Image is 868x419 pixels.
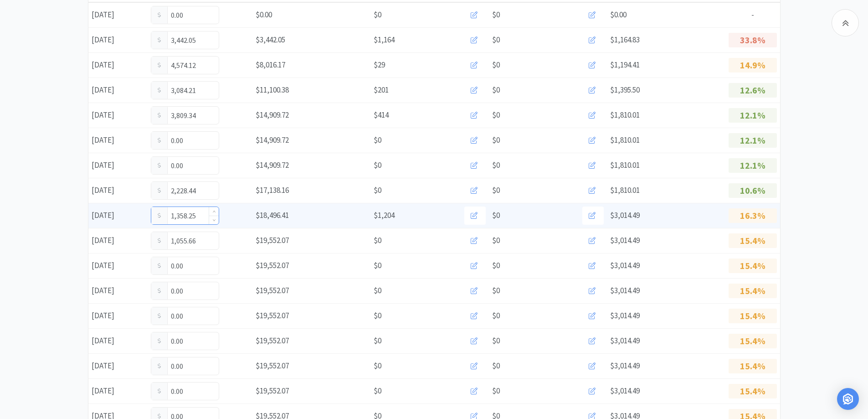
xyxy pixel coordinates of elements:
[492,109,500,121] span: $0
[610,60,640,70] span: $1,194.41
[88,382,148,400] div: [DATE]
[212,218,216,222] i: icon: down
[374,84,389,96] span: $201
[492,159,500,171] span: $0
[88,331,148,350] div: [DATE]
[374,310,381,322] span: $0
[729,183,777,198] p: 10.6%
[88,5,148,24] div: [DATE]
[729,309,777,323] p: 15.4%
[88,281,148,300] div: [DATE]
[209,216,219,224] span: Decrease Value
[88,31,148,49] div: [DATE]
[88,156,148,175] div: [DATE]
[492,285,500,297] span: $0
[492,259,500,272] span: $0
[492,84,500,96] span: $0
[729,208,777,223] p: 16.3%
[88,256,148,275] div: [DATE]
[88,56,148,74] div: [DATE]
[256,210,289,220] span: $18,496.41
[374,234,381,247] span: $0
[256,185,289,195] span: $17,138.16
[374,209,395,222] span: $1,204
[610,160,640,170] span: $1,810.01
[88,231,148,250] div: [DATE]
[492,310,500,322] span: $0
[374,134,381,146] span: $0
[729,133,777,148] p: 12.1%
[374,259,381,272] span: $0
[610,10,627,20] span: $0.00
[374,285,381,297] span: $0
[729,334,777,348] p: 15.4%
[256,110,289,120] span: $14,909.72
[256,386,289,396] span: $19,552.07
[610,85,640,95] span: $1,395.50
[492,59,500,71] span: $0
[374,360,381,372] span: $0
[610,185,640,195] span: $1,810.01
[610,210,640,220] span: $3,014.49
[610,285,640,295] span: $3,014.49
[374,9,381,21] span: $0
[610,336,640,346] span: $3,014.49
[729,58,777,72] p: 14.9%
[256,10,272,20] span: $0.00
[256,160,289,170] span: $14,909.72
[729,108,777,123] p: 12.1%
[374,335,381,347] span: $0
[374,109,389,121] span: $414
[88,131,148,150] div: [DATE]
[88,181,148,200] div: [DATE]
[256,260,289,270] span: $19,552.07
[729,359,777,373] p: 15.4%
[729,33,777,47] p: 33.8%
[256,361,289,371] span: $19,552.07
[256,135,289,145] span: $14,909.72
[88,106,148,124] div: [DATE]
[256,310,289,321] span: $19,552.07
[88,206,148,225] div: [DATE]
[610,35,640,45] span: $1,164.83
[88,357,148,375] div: [DATE]
[374,159,381,171] span: $0
[729,158,777,173] p: 12.1%
[256,85,289,95] span: $11,100.38
[610,110,640,120] span: $1,810.01
[837,388,859,410] div: Open Intercom Messenger
[610,235,640,245] span: $3,014.49
[212,210,216,213] i: icon: up
[729,284,777,298] p: 15.4%
[729,9,777,21] p: -
[492,335,500,347] span: $0
[729,259,777,273] p: 15.4%
[492,34,500,46] span: $0
[492,385,500,397] span: $0
[729,83,777,98] p: 12.6%
[256,60,285,70] span: $8,016.17
[88,81,148,99] div: [DATE]
[256,285,289,295] span: $19,552.07
[492,360,500,372] span: $0
[729,233,777,248] p: 15.4%
[492,134,500,146] span: $0
[610,386,640,396] span: $3,014.49
[610,260,640,270] span: $3,014.49
[256,336,289,346] span: $19,552.07
[88,306,148,325] div: [DATE]
[374,385,381,397] span: $0
[256,235,289,245] span: $19,552.07
[492,234,500,247] span: $0
[209,207,219,216] span: Increase Value
[610,310,640,321] span: $3,014.49
[729,384,777,398] p: 15.4%
[492,209,500,222] span: $0
[610,361,640,371] span: $3,014.49
[492,184,500,197] span: $0
[492,9,500,21] span: $0
[374,34,395,46] span: $1,164
[256,35,285,45] span: $3,442.05
[374,59,385,71] span: $29
[374,184,381,197] span: $0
